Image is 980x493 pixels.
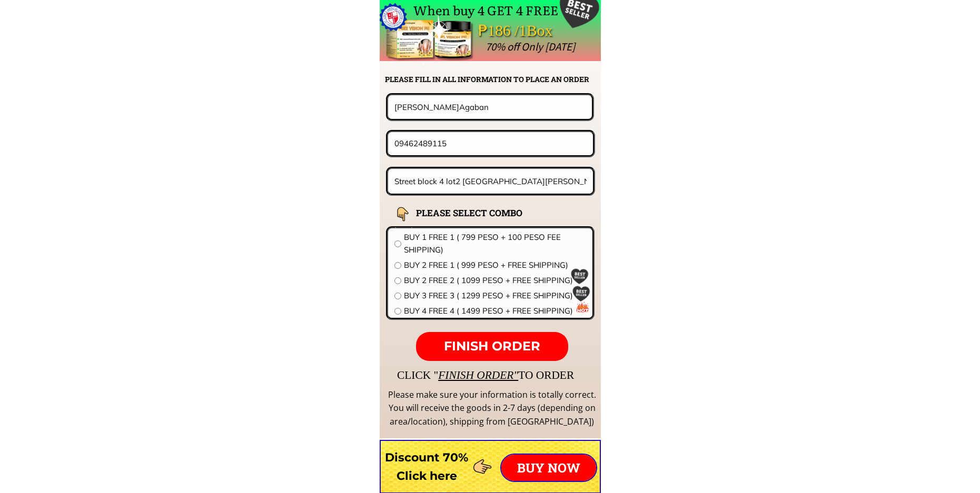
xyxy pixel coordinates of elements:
[438,369,518,381] span: FINISH ORDER"
[444,338,540,354] span: FINISH ORDER
[392,132,589,155] input: Phone number
[478,18,582,43] div: ₱186 /1Box
[416,206,549,220] h2: PLEASE SELECT COMBO
[501,455,596,481] p: BUY NOW
[380,448,474,485] h3: Discount 70% Click here
[486,38,810,56] div: 70% off Only [DATE]
[397,366,882,384] div: CLICK " TO ORDER
[392,169,590,194] input: Address
[387,388,597,429] div: Please make sure your information is totally correct. You will receive the goods in 2-7 days (dep...
[404,274,586,287] span: BUY 2 FREE 2 ( 1099 PESO + FREE SHIPPING)
[404,305,586,317] span: BUY 4 FREE 4 ( 1499 PESO + FREE SHIPPING)
[392,95,588,118] input: Your name
[404,259,586,271] span: BUY 2 FREE 1 ( 999 PESO + FREE SHIPPING)
[404,231,586,256] span: BUY 1 FREE 1 ( 799 PESO + 100 PESO FEE SHIPPING)
[404,289,586,302] span: BUY 3 FREE 3 ( 1299 PESO + FREE SHIPPING)
[385,74,600,85] h2: PLEASE FILL IN ALL INFORMATION TO PLACE AN ORDER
